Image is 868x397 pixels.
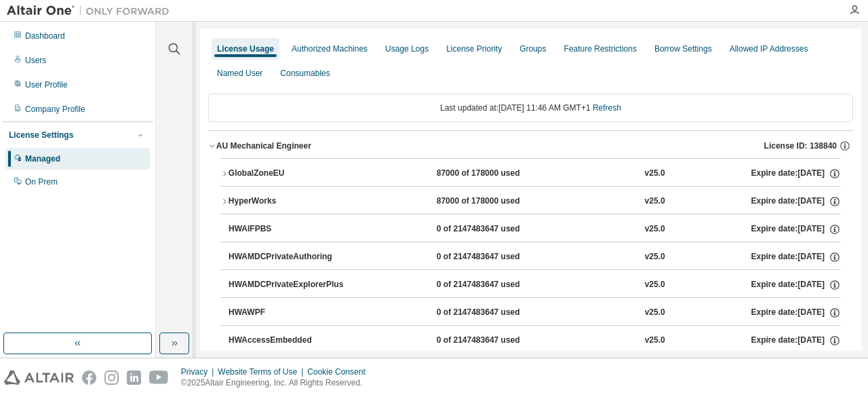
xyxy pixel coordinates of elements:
[25,104,85,115] div: Company Profile
[82,371,96,385] img: facebook.svg
[229,223,351,235] div: HWAIFPBS
[645,307,665,319] div: v25.0
[437,251,559,263] div: 0 of 2147483647 used
[208,94,853,122] div: Last updated at: [DATE] 11:46 AM GMT+1
[645,335,665,347] div: v25.0
[645,195,665,208] div: v25.0
[645,168,665,180] div: v25.0
[519,43,546,54] div: Groups
[385,43,429,54] div: Usage Logs
[446,43,502,54] div: License Priority
[229,326,841,356] button: HWAccessEmbedded0 of 2147483647 usedv25.0Expire date:[DATE]
[229,335,351,347] div: HWAccessEmbedded
[751,251,841,263] div: Expire date: [DATE]
[751,223,841,235] div: Expire date: [DATE]
[751,335,841,347] div: Expire date: [DATE]
[229,279,351,291] div: HWAMDCPrivateExplorerPlus
[292,43,368,54] div: Authorized Machines
[437,279,559,291] div: 0 of 2147483647 used
[751,195,841,208] div: Expire date: [DATE]
[181,377,374,389] p: © 2025 Altair Engineering, Inc. All Rights Reserved.
[9,130,73,140] div: License Settings
[229,307,351,319] div: HWAWPF
[645,251,665,263] div: v25.0
[4,371,74,385] img: altair_logo.svg
[593,103,621,113] a: Refresh
[104,371,119,385] img: instagram.svg
[229,251,351,263] div: HWAMDCPrivateAuthoring
[208,131,853,161] button: AU Mechanical EngineerLicense ID: 138840
[229,270,841,300] button: HWAMDCPrivateExplorerPlus0 of 2147483647 usedv25.0Expire date:[DATE]
[645,223,665,235] div: v25.0
[218,366,307,377] div: Website Terms of Use
[217,43,274,54] div: License Usage
[220,159,841,189] button: GlobalZoneEU87000 of 178000 usedv25.0Expire date:[DATE]
[751,168,841,180] div: Expire date: [DATE]
[437,168,559,180] div: 87000 of 178000 used
[751,279,841,291] div: Expire date: [DATE]
[25,55,46,66] div: Users
[229,195,351,208] div: HyperWorks
[25,176,58,187] div: On Prem
[25,79,68,90] div: User Profile
[307,366,373,377] div: Cookie Consent
[25,31,65,41] div: Dashboard
[730,43,808,54] div: Allowed IP Addresses
[280,68,330,79] div: Consumables
[127,371,141,385] img: linkedin.svg
[229,242,841,272] button: HWAMDCPrivateAuthoring0 of 2147483647 usedv25.0Expire date:[DATE]
[217,68,262,79] div: Named User
[437,335,559,347] div: 0 of 2147483647 used
[437,223,559,235] div: 0 of 2147483647 used
[437,307,559,319] div: 0 of 2147483647 used
[25,153,60,164] div: Managed
[216,140,311,151] div: AU Mechanical Engineer
[437,195,559,208] div: 87000 of 178000 used
[654,43,712,54] div: Borrow Settings
[229,298,841,328] button: HWAWPF0 of 2147483647 usedv25.0Expire date:[DATE]
[764,140,837,151] span: License ID: 138840
[181,366,218,377] div: Privacy
[149,371,169,385] img: youtube.svg
[220,187,841,216] button: HyperWorks87000 of 178000 usedv25.0Expire date:[DATE]
[645,279,665,291] div: v25.0
[229,214,841,244] button: HWAIFPBS0 of 2147483647 usedv25.0Expire date:[DATE]
[7,4,176,18] img: Altair One
[751,307,841,319] div: Expire date: [DATE]
[564,43,637,54] div: Feature Restrictions
[229,168,351,180] div: GlobalZoneEU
